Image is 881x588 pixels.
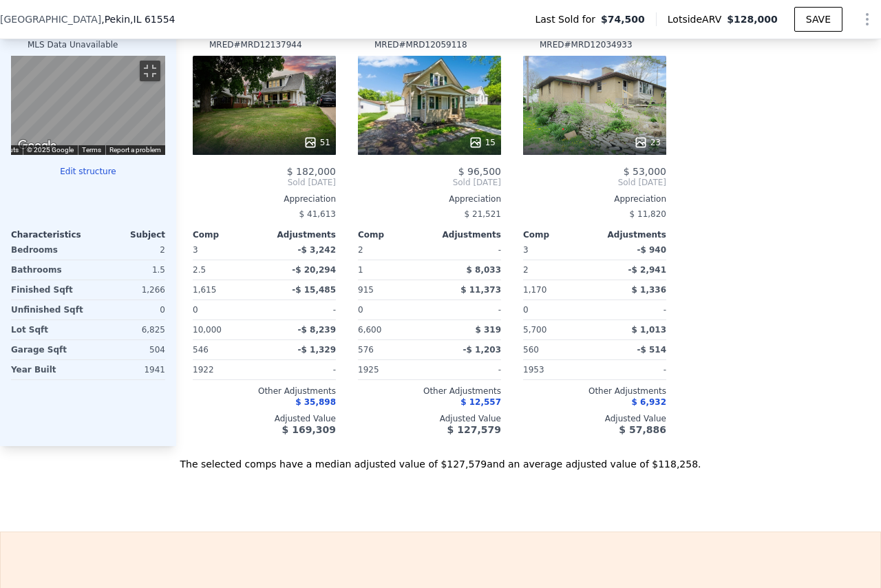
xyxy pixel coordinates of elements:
div: Bathrooms [11,260,85,280]
span: $ 319 [475,325,501,335]
div: Adjusted Value [358,413,501,424]
span: 915 [358,285,374,295]
div: Appreciation [193,193,336,204]
a: Open this area in Google Maps (opens a new window) [14,137,60,155]
span: -$ 514 [637,345,666,355]
div: 23 [634,136,661,149]
div: Other Adjustments [358,386,501,397]
span: Sold [DATE] [193,177,336,188]
div: 51 [304,136,330,149]
span: $ 1,013 [632,325,666,335]
div: 1,266 [91,280,165,300]
div: 1.5 [91,260,165,280]
span: $ 1,336 [632,285,666,295]
span: 0 [193,305,198,315]
span: $ 11,373 [460,285,501,295]
div: Comp [523,229,595,240]
span: Sold [DATE] [523,177,666,188]
span: 10,000 [193,325,222,335]
button: Edit structure [11,166,165,177]
div: 1922 [193,360,262,379]
span: -$ 1,329 [298,345,336,355]
span: , IL 61554 [130,14,175,25]
span: $ 182,000 [287,166,336,177]
span: , Pekin [101,12,175,26]
div: Adjustments [264,229,336,240]
span: -$ 20,294 [292,265,336,275]
div: 15 [469,136,496,149]
span: 1,170 [523,285,546,295]
a: Terms (opens in new tab) [82,146,101,154]
div: 1953 [523,360,592,379]
span: 0 [358,305,363,315]
button: Toggle fullscreen view [140,61,160,81]
span: $ 35,898 [295,397,336,407]
div: Adjusted Value [193,413,336,424]
div: 1941 [91,360,165,379]
div: - [267,300,336,319]
span: $74,500 [601,12,645,26]
div: Characteristics [11,229,88,240]
span: -$ 8,239 [298,325,336,335]
div: - [432,360,501,379]
span: $ 12,557 [460,397,501,407]
span: 576 [358,345,374,355]
span: $ 169,309 [282,424,336,435]
div: Lot Sqft [11,320,85,339]
div: Comp [358,229,429,240]
span: 560 [523,345,539,355]
span: $ 6,932 [632,397,666,407]
span: $ 127,579 [447,424,501,435]
span: 6,600 [358,325,381,335]
div: 1925 [358,360,427,379]
div: - [597,360,666,379]
button: Show Options [853,6,881,33]
span: 546 [193,345,209,355]
div: Appreciation [523,193,666,204]
div: - [432,300,501,319]
div: 0 [91,300,165,319]
div: - [597,300,666,319]
span: Lotside ARV [668,12,727,26]
span: $ 11,820 [630,209,666,219]
div: 504 [91,340,165,359]
span: $ 8,033 [467,265,501,275]
span: 2 [358,245,363,255]
span: 5,700 [523,325,546,335]
span: 3 [193,245,198,255]
div: 6,825 [91,320,165,339]
span: -$ 3,242 [298,245,336,255]
span: -$ 940 [637,245,666,255]
div: Map [11,56,165,155]
span: $ 96,500 [458,166,501,177]
span: -$ 15,485 [292,285,336,295]
div: MRED # MRD12059118 [374,39,467,50]
div: Bedrooms [11,240,85,260]
span: 0 [523,305,529,315]
div: MLS Data Unavailable [28,39,118,50]
span: © 2025 Google [27,146,74,154]
div: - [267,360,336,379]
div: Year Built [11,360,85,379]
img: Google [14,137,60,155]
div: Adjustments [429,229,501,240]
span: 3 [523,245,529,255]
div: Adjustments [595,229,666,240]
div: 2.5 [193,260,262,280]
div: 1 [358,260,427,280]
span: $128,000 [727,14,778,25]
span: -$ 1,203 [463,345,501,355]
div: Adjusted Value [523,413,666,424]
span: $ 41,613 [299,209,336,219]
div: 2 [91,240,165,260]
span: Last Sold for [535,12,601,26]
div: 2 [523,260,592,280]
div: Other Adjustments [523,386,666,397]
div: - [432,240,501,260]
span: $ 21,521 [465,209,501,219]
div: Subject [88,229,165,240]
button: SAVE [794,7,842,32]
div: Street View [11,56,165,155]
div: Finished Sqft [11,280,85,300]
span: Sold [DATE] [358,177,501,188]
